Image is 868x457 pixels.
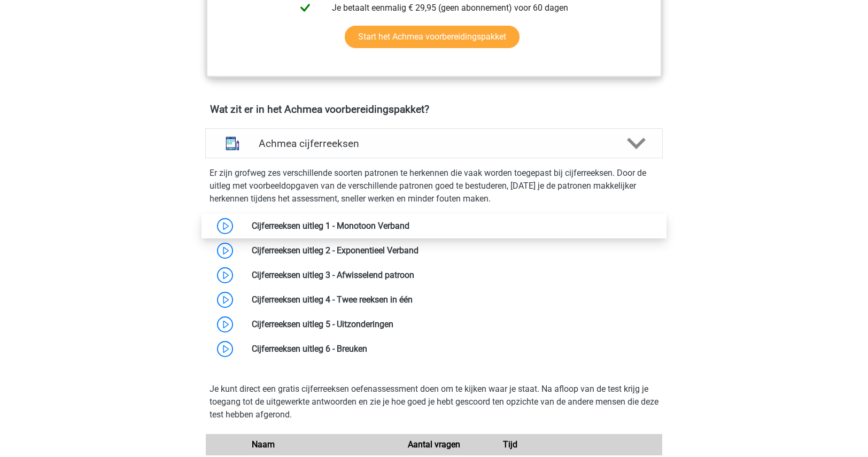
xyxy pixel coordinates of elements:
[244,438,396,451] div: Naam
[259,137,609,150] h4: Achmea cijferreeksen
[201,128,667,158] a: cijferreeksen Achmea cijferreeksen
[219,129,246,157] img: cijferreeksen
[210,167,658,205] p: Er zijn grofweg zes verschillende soorten patronen te herkennen die vaak worden toegepast bij cij...
[244,293,662,306] div: Cijferreeksen uitleg 4 - Twee reeksen in één
[244,318,662,331] div: Cijferreeksen uitleg 5 - Uitzonderingen
[396,438,472,451] div: Aantal vragen
[244,244,662,257] div: Cijferreeksen uitleg 2 - Exponentieel Verband
[244,343,662,355] div: Cijferreeksen uitleg 6 - Breuken
[244,220,662,233] div: Cijferreeksen uitleg 1 - Monotoon Verband
[472,438,548,451] div: Tijd
[210,383,658,421] p: Je kunt direct een gratis cijferreeksen oefenassessment doen om te kijken waar je staat. Na afloo...
[210,103,658,115] h4: Wat zit er in het Achmea voorbereidingspakket?
[244,269,662,282] div: Cijferreeksen uitleg 3 - Afwisselend patroon
[345,26,520,48] a: Start het Achmea voorbereidingspakket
